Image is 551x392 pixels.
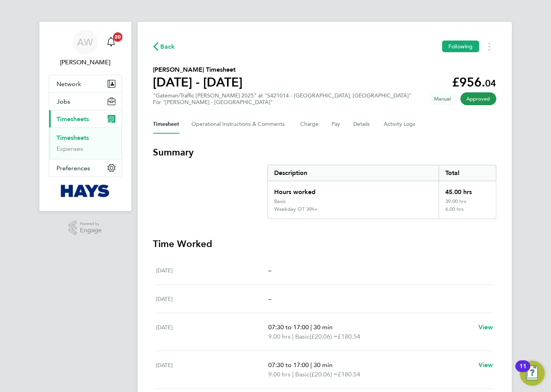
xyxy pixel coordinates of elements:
[156,294,269,304] div: [DATE]
[332,115,341,134] button: Pay
[49,185,122,197] a: Go to home page
[156,266,269,275] div: [DATE]
[439,165,496,181] div: Total
[268,267,271,274] span: –
[57,164,90,172] span: Preferences
[192,115,288,134] button: Operational Instructions & Comments
[49,127,122,159] div: Timesheets
[153,115,179,134] button: Timesheet
[485,78,496,89] span: 04
[153,146,496,159] h3: Summary
[268,371,291,378] span: 9.00 hrs
[314,323,333,331] span: 30 min
[478,360,493,370] a: View
[478,323,493,331] span: View
[520,361,545,386] button: Open Resource Center, 11 new notifications
[268,165,496,219] div: Summary
[461,92,496,105] span: This timesheet has been approved.
[448,43,473,50] span: Following
[310,371,338,378] span: (£20.06) =
[103,30,119,55] a: 20
[49,30,122,67] a: AW[PERSON_NAME]
[301,115,319,134] button: Charge
[156,360,269,379] div: [DATE]
[268,323,309,331] span: 07:30 to 17:00
[292,333,294,340] span: |
[57,145,83,152] a: Expenses
[57,80,81,88] span: Network
[49,58,122,67] span: Alan Watts
[439,181,496,198] div: 45.00 hrs
[292,371,294,378] span: |
[69,221,102,235] a: Powered byEngage
[39,22,131,211] nav: Main navigation
[442,41,479,52] button: Following
[153,92,412,106] div: "Gateman/Traffic [PERSON_NAME] 2025" at "S421014 - [GEOGRAPHIC_DATA], [GEOGRAPHIC_DATA]"
[57,98,71,105] span: Jobs
[49,159,122,177] button: Preferences
[439,206,496,219] div: 6.00 hrs
[268,295,271,302] span: –
[519,366,526,376] div: 11
[80,227,102,234] span: Engage
[57,134,89,141] a: Timesheets
[268,333,291,340] span: 9.00 hrs
[153,42,175,51] button: Back
[384,115,417,134] button: Activity Logs
[274,206,318,212] div: Weekday OT 39h+
[153,238,496,250] h3: Time Worked
[78,37,93,47] span: AW
[354,115,372,134] button: Details
[310,323,312,331] span: |
[268,165,439,181] div: Description
[268,361,309,369] span: 07:30 to 17:00
[61,185,110,197] img: hays-logo-retina.png
[310,333,338,340] span: (£20.06) =
[49,110,122,127] button: Timesheets
[314,361,333,369] span: 30 min
[428,92,457,105] span: This timesheet was manually created.
[452,75,496,90] app-decimal: £956.
[153,99,412,106] div: For "[PERSON_NAME] - [GEOGRAPHIC_DATA]"
[338,333,360,340] span: £180.54
[156,323,269,341] div: [DATE]
[49,93,122,110] button: Jobs
[295,370,310,379] span: Basic
[153,65,243,74] h2: [PERSON_NAME] Timesheet
[295,332,310,341] span: Basic
[161,42,175,51] span: Back
[310,361,312,369] span: |
[153,74,243,90] h1: [DATE] - [DATE]
[338,371,360,378] span: £180.54
[57,115,89,123] span: Timesheets
[80,221,102,227] span: Powered by
[268,181,439,198] div: Hours worked
[439,198,496,206] div: 39.00 hrs
[478,361,493,369] span: View
[482,41,496,53] button: Timesheets Menu
[274,198,286,205] div: Basic
[49,75,122,92] button: Network
[478,323,493,332] a: View
[113,32,122,42] span: 20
